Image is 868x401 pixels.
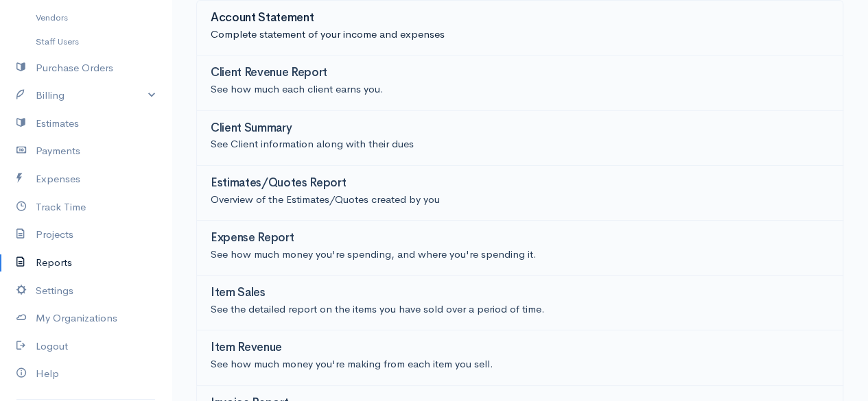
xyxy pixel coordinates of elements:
[211,136,829,152] p: See Client information along with their dues
[211,192,829,208] p: Overview of the Estimates/Quotes created by you
[211,27,829,42] p: Complete statement of your income and expenses
[196,56,843,110] a: Client Revenue ReportSee how much each client earns you.
[196,166,843,221] a: Estimates/Quotes ReportOverview of the Estimates/Quotes created by you
[196,276,843,330] a: Item SalesSee the detailed report on the items you have sold over a period of time.
[211,12,314,25] h3: Account Statement
[211,247,829,263] p: See how much money you're spending, and where you're spending it.
[211,122,292,135] h3: Client Summary
[211,82,829,97] p: See how much each client earns you.
[196,111,843,166] a: Client SummarySee Client information along with their dues
[211,356,829,372] p: See how much money you're making from each item you sell.
[211,287,266,300] h3: Item Sales
[211,302,829,317] p: See the detailed report on the items you have sold over a period of time.
[211,232,294,245] h3: Expense Report
[196,330,843,385] a: Item RevenueSee how much money you're making from each item you sell.
[196,221,843,276] a: Expense ReportSee how much money you're spending, and where you're spending it.
[211,341,282,354] h3: Item Revenue
[211,177,346,190] h3: Estimates/Quotes Report
[211,66,327,80] h3: Client Revenue Report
